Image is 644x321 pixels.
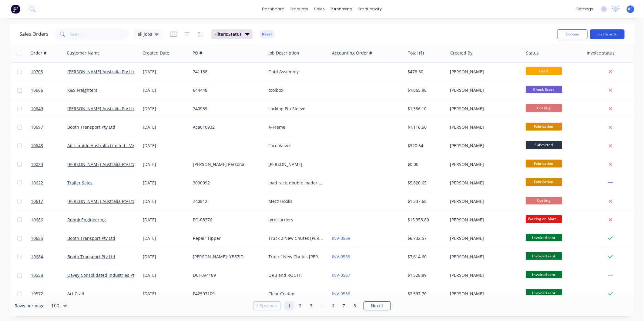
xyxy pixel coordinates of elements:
input: Search... [70,28,129,40]
a: 10649 [31,100,67,118]
div: [DATE] [143,161,188,167]
div: 3090992 [193,180,260,186]
div: [PERSON_NAME] [450,254,517,260]
a: [PERSON_NAME] Australia Pty Ltd [67,161,136,167]
div: $1,337.68 [408,198,444,204]
a: Trailer Sales [67,180,92,186]
div: PO-08376 [193,217,260,223]
div: Mezz Hooks [269,198,324,204]
a: K&S Freighters [67,87,97,93]
a: 10686 [31,211,67,229]
a: Page 8 [350,301,359,310]
div: [DATE] [143,106,188,112]
div: $1,116.50 [408,124,444,130]
div: [DATE] [143,235,188,241]
img: Factory [11,5,20,14]
span: 10705 [31,69,43,75]
span: all jobs [138,31,152,37]
div: [DATE] [143,272,188,278]
button: Options [557,29,588,39]
a: INV-0569 [332,235,350,241]
span: 10649 [31,106,43,112]
div: Total ($) [408,50,424,56]
span: 10648 [31,143,43,149]
a: INV-0568 [332,254,350,260]
span: Previous [260,303,277,309]
div: $1,386.10 [408,106,444,112]
a: 10572 [31,285,67,303]
div: $1,865.88 [408,87,444,93]
div: Face Valves [269,143,324,149]
a: 10697 [31,118,67,136]
div: tyre carriers [269,217,324,223]
div: Job Description [268,50,299,56]
a: [PERSON_NAME] Australia Pty Ltd [67,69,136,74]
span: Filters: Status [214,31,242,37]
ul: Pagination [251,301,393,310]
a: Page 7 [339,301,348,310]
span: Waiting on Mate... [526,215,562,223]
span: 10558 [31,272,43,278]
div: Accounting Order # [332,50,372,56]
h1: Sales Orders [19,31,49,37]
a: Booth Transport Pty Ltd [67,254,115,260]
span: Fabrication [526,160,562,167]
a: INV-0567 [332,272,350,278]
button: Filters:Status [211,29,253,39]
a: [PERSON_NAME] Australia Pty Ltd [67,106,136,111]
div: [DATE] [143,217,188,223]
div: [PERSON_NAME] [269,161,324,167]
span: Coating [526,197,562,204]
div: products [288,5,311,14]
div: [PERSON_NAME] [450,69,517,75]
span: 10655 [31,235,43,241]
div: P42507109 [193,291,260,297]
a: Davey Consolidated Industries Pty Ltd [67,272,144,278]
div: Locking Pin Sleeve [269,106,324,112]
div: [DATE] [143,291,188,297]
a: INV-0566 [332,291,350,296]
a: 10705 [31,63,67,81]
div: [DATE] [143,87,188,93]
div: Clear Coating [269,291,324,297]
span: 10023 [31,161,43,167]
div: Repair Tipper [193,235,260,241]
div: 740812 [193,198,260,204]
a: 10023 [31,155,67,174]
div: Customer Name [67,50,100,56]
span: Invoiced sent [526,289,562,297]
div: Order # [30,50,46,56]
div: $1,528.89 [408,272,444,278]
span: 10617 [31,198,43,204]
a: Next page [364,303,391,309]
span: Submitted [526,141,562,149]
a: 10622 [31,174,67,192]
div: Aca010932 [193,124,260,130]
div: [PERSON_NAME] [450,87,517,93]
a: Page 2 [296,301,305,310]
div: Truck 1New Chutes [PERSON_NAME]: YB87ID Unit: T907 [269,254,324,260]
div: [PERSON_NAME] [450,161,517,167]
a: 10655 [31,229,67,247]
div: [PERSON_NAME] Personal [193,161,260,167]
div: [PERSON_NAME] [450,272,517,278]
span: 10697 [31,124,43,130]
div: $7,614.60 [408,254,444,260]
div: [DATE] [143,69,188,75]
a: Page 6 [328,301,337,310]
div: [DATE] [143,198,188,204]
a: 10666 [31,81,67,99]
span: Fabrication [526,178,562,186]
div: load rack, double loader box 3 shelf unflanged rollers [269,180,324,186]
div: $2,597.70 [408,291,444,297]
div: toolbox [269,87,324,93]
div: $15,958.80 [408,217,444,223]
span: 10572 [31,291,43,297]
span: Invoiced sent [526,252,562,260]
div: [PERSON_NAME] [450,143,517,149]
span: Coating [526,104,562,112]
div: settings [573,5,596,14]
button: Reset [260,30,275,38]
div: [PERSON_NAME] [450,217,517,223]
span: 10686 [31,217,43,223]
